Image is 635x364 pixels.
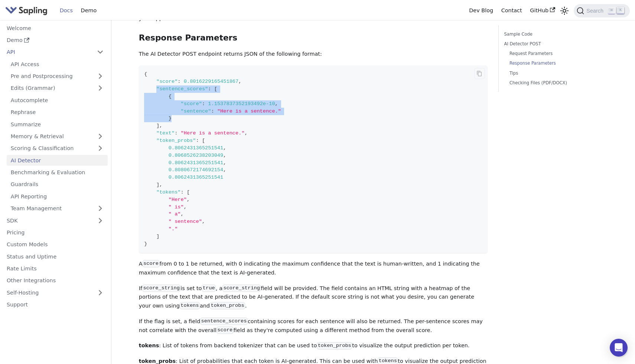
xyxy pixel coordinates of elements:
a: Self-Hosting [3,287,108,298]
span: ] [156,123,159,129]
span: } [169,116,172,121]
a: API Access [7,59,108,69]
a: Custom Models [3,239,108,250]
p: The AI Detector POST endpoint returns JSON of the following format: [139,50,488,59]
a: Request Parameters [509,50,602,57]
a: API Reporting [7,191,108,202]
p: : List of tokens from backend tokenizer that can be used to to visualize the output prediction pe... [139,341,488,350]
a: Other Integrations [3,275,108,286]
code: token_probs [317,342,352,350]
code: true [202,285,216,292]
a: Sample Code [504,31,605,38]
span: "sentence_scores" [156,86,208,92]
span: "Here" [169,197,187,202]
a: AI Detector [7,155,108,166]
span: 0.8016229165451867 [184,79,239,84]
span: "sentence" [181,108,211,114]
a: Memory & Retrieval [7,131,108,142]
a: Welcome [3,23,108,33]
span: Search [584,8,608,14]
button: Search (Command+K) [574,4,629,17]
span: : [178,79,180,84]
button: Collapse sidebar category 'API' [93,47,108,58]
span: "." [169,226,178,232]
a: Status and Uptime [3,251,108,262]
span: , [223,145,226,151]
span: , [238,79,241,84]
code: score_string [222,285,261,292]
a: Dev Blog [465,5,497,16]
a: Pre and Postprocessing [7,71,108,82]
a: Autocomplete [7,95,108,105]
span: : [211,108,214,114]
button: Expand sidebar category 'SDK' [93,215,108,226]
code: token_probs [210,302,245,309]
p: A from 0 to 1 be returned, with 0 indicating the maximum confidence that the text is human-writte... [139,260,488,277]
p: If the flag is set, a field containing scores for each sentence will also be returned. The per-se... [139,317,488,335]
a: Guardrails [7,179,108,190]
span: " sentence" [169,219,202,224]
span: 0.8068526238203049 [169,153,224,158]
a: AI Detector POST [504,40,605,48]
a: Demo [3,35,108,46]
a: Demo [77,5,101,16]
span: , [223,160,226,166]
a: Docs [56,5,77,16]
span: { [169,94,172,99]
a: Benchmarking & Evaluation [7,167,108,178]
a: Tips [509,70,602,77]
span: "Here is a sentence." [181,130,245,136]
strong: token_probs [139,358,176,364]
span: "tokens" [156,189,181,195]
code: score [216,326,234,334]
a: Pricing [3,227,108,238]
a: Sapling.ai [5,5,50,16]
code: score_string [142,285,180,292]
span: ] [156,234,159,239]
a: Summarize [7,119,108,130]
span: , [181,211,184,217]
span: "token_probs" [156,138,196,143]
span: : [208,86,211,92]
span: , [187,197,190,202]
code: sentence_scores [200,318,248,325]
span: "score" [181,101,202,107]
button: Copy code to clipboard [474,68,485,79]
span: , [184,204,187,210]
span: 1.1537837352193492e-10 [208,101,275,107]
span: , [223,153,226,158]
a: Contact [497,5,526,16]
span: } [144,241,147,247]
span: , [245,130,248,136]
p: If is set to , a field will be provided. The field contains an HTML string with a heatmap of the ... [139,284,488,311]
span: 0.8062431365251541 [169,145,224,151]
kbd: ⌘ [608,7,615,14]
a: Response Parameters [509,60,602,67]
a: Scoring & Classification [7,143,108,154]
span: , [202,219,205,224]
span: : [196,138,199,143]
span: , [275,101,278,107]
span: "text" [156,130,175,136]
a: API [3,47,93,58]
button: Switch between dark and light mode (currently light mode) [559,5,570,16]
span: , [159,182,162,188]
a: Rate Limits [3,263,108,274]
img: Sapling.ai [5,5,48,16]
span: [ [214,86,217,92]
span: { [144,71,147,77]
span: [ [202,138,205,143]
span: : [202,101,205,107]
a: Edits (Grammar) [7,83,108,94]
span: ] [156,182,159,188]
span: , [223,167,226,173]
a: SDK [3,215,93,226]
span: "Here is a sentence." [217,108,281,114]
h3: Response Parameters [139,33,488,43]
span: " a" [169,211,181,217]
span: : [181,189,184,195]
strong: tokens [139,342,159,348]
a: Team Management [7,203,108,214]
a: Rephrase [7,107,108,118]
code: score [143,260,160,267]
